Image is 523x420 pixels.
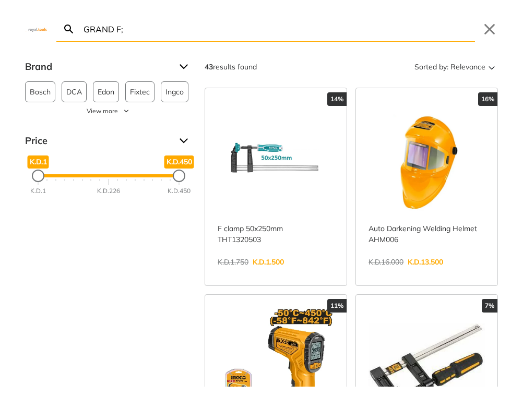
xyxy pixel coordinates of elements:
div: 14% [327,92,347,106]
div: 11% [327,299,347,313]
img: Close [25,27,50,31]
span: Bosch [30,82,51,102]
span: Price [25,133,171,149]
button: Fixtec [125,81,154,102]
span: DCA [66,82,82,102]
svg: Search [63,23,75,35]
input: Search… [81,17,475,41]
div: K.D.226 [97,186,120,196]
strong: 43 [205,62,213,71]
svg: Sort [485,61,498,73]
span: Edon [98,82,114,102]
span: Ingco [165,82,184,102]
div: 7% [482,299,497,313]
span: Fixtec [130,82,150,102]
div: 16% [478,92,497,106]
span: Brand [25,58,171,75]
div: K.D.1 [30,186,46,196]
button: Close [481,21,498,38]
button: Sorted by:Relevance Sort [412,58,498,75]
button: Ingco [161,81,188,102]
div: Maximum Price [173,170,185,182]
span: Relevance [450,58,485,75]
button: DCA [62,81,87,102]
div: results found [205,58,257,75]
button: View more [25,106,192,116]
button: Edon [93,81,119,102]
button: Bosch [25,81,55,102]
div: K.D.450 [168,186,191,196]
span: View more [87,106,118,116]
div: Minimum Price [32,170,44,182]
